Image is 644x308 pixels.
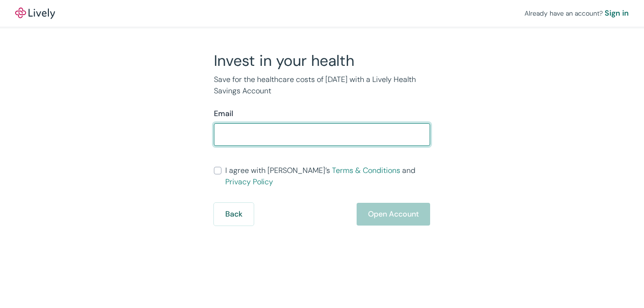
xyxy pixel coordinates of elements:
h2: Invest in your health [214,51,430,70]
div: Already have an account? [524,8,629,19]
button: Back [214,203,254,226]
a: Terms & Conditions [332,165,400,175]
img: Lively [15,8,55,19]
span: I agree with [PERSON_NAME]’s and [225,165,430,188]
a: LivelyLively [15,8,55,19]
p: Save for the healthcare costs of [DATE] with a Lively Health Savings Account [214,74,430,97]
a: Privacy Policy [225,177,273,187]
a: Sign in [605,8,629,19]
label: Email [214,108,233,119]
